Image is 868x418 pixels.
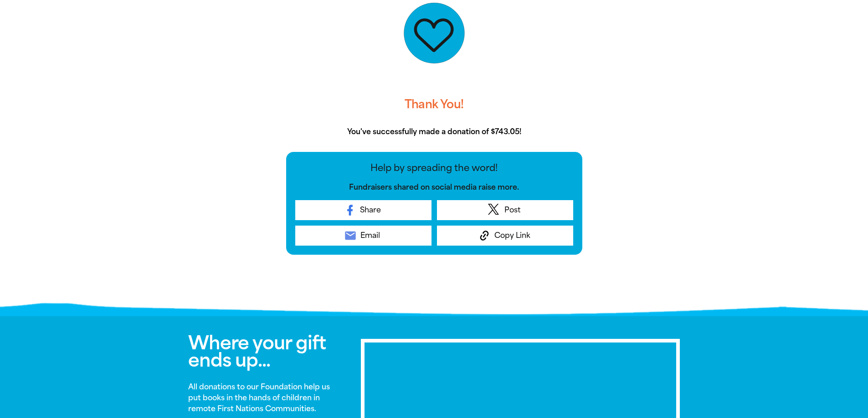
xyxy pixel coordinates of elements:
[295,200,431,220] a: Share
[188,332,326,371] span: Where your gift ends up...
[360,205,381,216] span: Share
[344,229,357,242] i: email
[286,126,582,137] p: You've successfully made a donation of $743.05!
[295,182,573,193] p: Fundraisers shared on social media raise more.
[437,226,573,246] button: Copy Link
[188,383,330,413] strong: All donations to our Foundation help us put books in the hands of children in remote First Nation...
[494,230,530,241] span: Copy Link
[360,230,380,241] span: Email
[295,226,431,246] a: emailEmail
[437,200,573,220] a: Post
[286,90,582,119] h3: Thank You!
[295,161,573,175] p: Help by spreading the word!
[504,205,520,216] span: Post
